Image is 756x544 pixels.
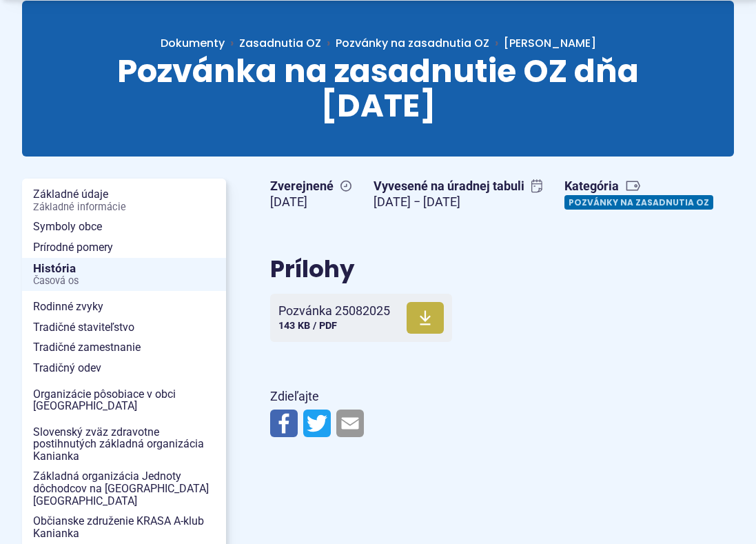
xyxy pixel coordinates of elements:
[22,384,226,416] a: Organizácie pôsobiace v obci [GEOGRAPHIC_DATA]
[161,35,239,51] a: Dokumenty
[33,216,215,237] span: Symboly obce
[270,179,351,194] span: Zverejnené
[336,35,489,51] a: Pozvánky na zasadnutia OZ
[33,296,215,317] span: Rodinné zvyky
[336,410,364,437] img: Zdieľať e-mailom
[303,410,331,437] img: Zdieľať na Twitteri
[239,35,336,51] a: Zasadnutia OZ
[22,337,226,358] a: Tradičné zamestnanie
[33,358,215,379] span: Tradičný odev
[22,511,226,543] a: Občianske združenie KRASA A-klub Kanianka
[33,276,215,287] span: Časová os
[33,337,215,358] span: Tradičné zamestnanie
[22,317,226,338] a: Tradičné staviteľstvo
[117,49,639,128] span: Pozvánka na zasadnutie OZ dňa [DATE]
[278,320,337,332] span: 143 KB / PDF
[33,317,215,338] span: Tradičné staviteľstvo
[564,195,713,210] a: Pozvánky na zasadnutia OZ
[22,237,226,258] a: Prírodné pomery
[270,256,734,282] h2: Prílohy
[270,410,298,437] img: Zdieľať na Facebooku
[278,304,390,318] span: Pozvánka 25082025
[22,422,226,467] a: Slovenský zväz zdravotne postihnutých základná organizácia Kanianka
[33,466,215,511] span: Základná organizácia Jednoty dôchodcov na [GEOGRAPHIC_DATA] [GEOGRAPHIC_DATA]
[489,35,596,51] a: [PERSON_NAME]
[33,184,215,216] span: Základné údaje
[270,294,452,342] a: Pozvánka 25082025 143 KB / PDF
[33,511,215,543] span: Občianske združenie KRASA A-klub Kanianka
[22,466,226,511] a: Základná organizácia Jednoty dôchodcov na [GEOGRAPHIC_DATA] [GEOGRAPHIC_DATA]
[504,35,596,51] span: [PERSON_NAME]
[239,35,321,51] span: Zasadnutia OZ
[270,194,351,210] figcaption: [DATE]
[33,202,215,213] span: Základné informácie
[33,384,215,416] span: Organizácie pôsobiace v obci [GEOGRAPHIC_DATA]
[564,179,719,194] span: Kategória
[22,296,226,317] a: Rodinné zvyky
[33,258,215,292] span: História
[22,258,226,292] a: HistóriaČasová os
[161,35,225,51] span: Dokumenty
[22,358,226,379] a: Tradičný odev
[22,216,226,237] a: Symboly obce
[270,386,734,407] p: Zdieľajte
[374,194,542,210] figcaption: [DATE] − [DATE]
[22,184,226,216] a: Základné údajeZákladné informácie
[33,422,215,467] span: Slovenský zväz zdravotne postihnutých základná organizácia Kanianka
[374,179,542,194] span: Vyvesené na úradnej tabuli
[33,237,215,258] span: Prírodné pomery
